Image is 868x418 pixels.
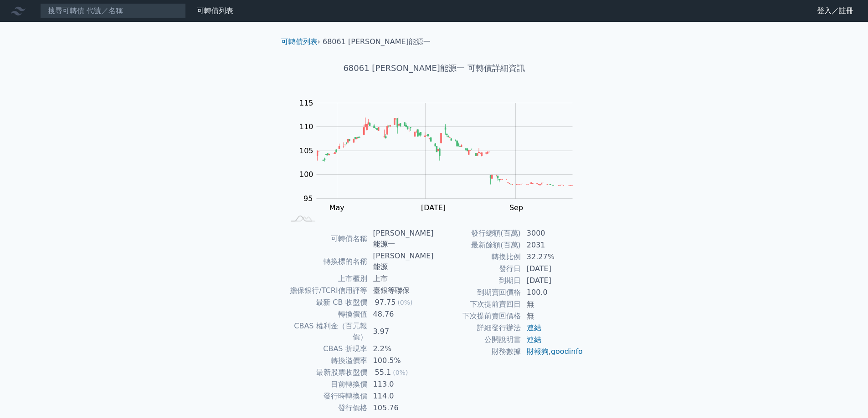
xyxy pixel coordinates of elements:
a: 財報狗 [527,347,549,356]
a: goodinfo [551,347,583,356]
tspan: 95 [303,194,313,203]
td: 轉換價值 [285,308,368,320]
td: 最新股票收盤價 [285,367,368,378]
div: 55.1 [373,367,393,378]
td: 財務數據 [434,346,521,358]
input: 搜尋可轉債 代號／名稱 [40,3,186,19]
td: 2031 [521,239,584,251]
g: Chart [295,99,586,212]
a: 登入／註冊 [810,4,861,18]
td: 114.0 [368,390,434,402]
iframe: Chat Widget [822,374,868,418]
tspan: May [329,203,344,212]
td: [PERSON_NAME]能源一 [368,227,434,250]
td: 發行日 [434,263,521,275]
span: (0%) [393,369,408,376]
tspan: [DATE] [421,203,446,212]
a: 可轉債列表 [197,6,233,15]
td: 發行時轉換價 [285,390,368,402]
td: 到期日 [434,275,521,287]
td: 擔保銀行/TCRI信用評等 [285,285,368,297]
td: 上市櫃別 [285,273,368,285]
td: [DATE] [521,275,584,287]
g: Series [317,118,572,186]
tspan: 110 [299,122,313,131]
td: 到期賣回價格 [434,287,521,298]
td: CBAS 折現率 [285,343,368,355]
td: 最新餘額(百萬) [434,239,521,251]
a: 連結 [527,335,541,344]
td: 可轉債名稱 [285,227,368,250]
h1: 68061 [PERSON_NAME]能源一 可轉債詳細資訊 [274,62,595,75]
td: 上市 [368,273,434,285]
td: CBAS 權利金（百元報價） [285,320,368,343]
td: 臺銀等聯保 [368,285,434,297]
td: [DATE] [521,263,584,275]
tspan: 100 [299,170,313,179]
td: 100.5% [368,355,434,367]
td: [PERSON_NAME]能源 [368,250,434,273]
a: 連結 [527,323,541,332]
td: , [521,346,584,358]
td: 發行價格 [285,402,368,414]
td: 無 [521,310,584,322]
td: 32.27% [521,251,584,263]
td: 轉換溢價率 [285,355,368,367]
td: 公開說明書 [434,334,521,346]
td: 下次提前賣回日 [434,298,521,310]
td: 轉換比例 [434,251,521,263]
td: 48.76 [368,308,434,320]
td: 2.2% [368,343,434,355]
tspan: 115 [299,99,313,107]
td: 下次提前賣回價格 [434,310,521,322]
td: 113.0 [368,378,434,390]
span: (0%) [397,299,412,306]
tspan: Sep [509,203,523,212]
td: 100.0 [521,287,584,298]
td: 目前轉換價 [285,378,368,390]
td: 3.97 [368,320,434,343]
td: 最新 CB 收盤價 [285,297,368,308]
td: 轉換標的名稱 [285,250,368,273]
td: 無 [521,298,584,310]
tspan: 105 [299,146,313,155]
td: 3000 [521,227,584,239]
td: 詳細發行辦法 [434,322,521,334]
div: 97.75 [373,297,398,308]
li: › [281,36,320,47]
div: 聊天小工具 [822,374,868,418]
td: 發行總額(百萬) [434,227,521,239]
td: 105.76 [368,402,434,414]
li: 68061 [PERSON_NAME]能源一 [323,36,431,47]
a: 可轉債列表 [281,37,318,46]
